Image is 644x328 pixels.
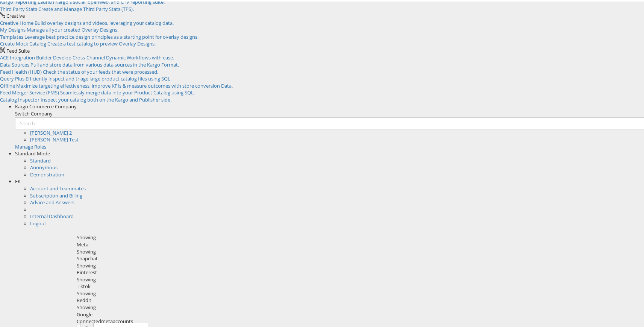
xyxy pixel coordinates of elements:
[30,170,64,176] a: Demonstration
[101,316,113,323] span: meta
[15,142,46,149] a: Manage Roles
[30,219,46,225] a: Logout
[35,18,174,25] span: Build overlay designs and videos, leveraging your catalog data.
[15,102,77,108] span: Kargo Commerce Company
[47,39,156,46] span: Create a test catalog to preview Overlay Designs.
[15,176,21,183] span: EK
[43,67,158,74] span: Check the status of your feeds that were processed.
[30,135,79,141] a: [PERSON_NAME] Test
[41,95,171,102] span: Inspect your catalog both on the Kargo and Publisher side.
[30,197,74,204] a: Advice and Answers
[30,191,82,197] a: Subscription and Billing
[24,32,199,39] span: Leverage best practice design principles as a starting point for overlay designs.
[30,184,86,190] a: Account and Teammates
[30,60,179,67] span: Pull and store data from various data sources in the Kargo Format.
[30,211,74,218] a: Internal Dashboard
[26,74,171,80] span: Efficiently inspect and triage large product catalog files using SQL.
[6,46,30,53] span: Feed Suite
[38,4,134,11] span: Create and Manage Third Party Stats (TPS).
[60,88,195,94] span: Seamlessly merge data into your Product Catalog using SQL.
[15,149,50,155] span: Standard Mode
[30,162,58,169] a: Anonymous
[27,25,118,32] span: Manage all your created Overlay Designs.
[53,53,174,59] span: Develop Cross-Channel Dynamic Workflows with ease.
[16,81,233,88] span: Maximize targeting effectiveness, improve KPIs & measure outcomes with store conversion Data.
[30,128,72,135] a: [PERSON_NAME] 2
[6,11,25,18] span: Creative
[30,156,51,162] a: Standard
